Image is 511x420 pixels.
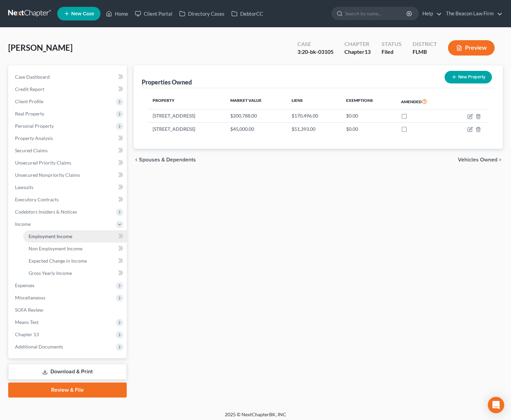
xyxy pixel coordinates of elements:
[341,109,396,122] td: $0.00
[23,267,127,279] a: Gross Yearly Income
[15,282,34,288] span: Expenses
[458,157,497,162] span: Vehicles Owned
[344,48,371,56] div: Chapter
[448,40,495,56] button: Preview
[488,397,504,413] div: Open Intercom Messenger
[10,144,127,157] a: Secured Claims
[15,160,71,166] span: Unsecured Priority Claims
[29,233,72,239] span: Employment Income
[286,94,341,109] th: Liens
[15,307,43,313] span: SOFA Review
[345,7,407,20] input: Search by name...
[8,383,127,398] a: Review & File
[413,48,437,56] div: FLMB
[344,40,371,48] div: Chapter
[29,258,87,264] span: Expected Change in Income
[142,78,192,86] div: Properties Owned
[286,109,341,122] td: $170,496.00
[443,7,502,20] a: The Beacon Law Firm
[15,74,50,80] span: Case Dashboard
[8,43,73,52] span: [PERSON_NAME]
[10,83,127,95] a: Credit Report
[139,157,196,162] span: Spouses & Dependents
[15,111,44,116] span: Real Property
[176,7,228,20] a: Directory Cases
[15,184,33,190] span: Lawsuits
[15,331,39,337] span: Chapter 13
[134,157,196,162] button: chevron_left Spouses & Dependents
[15,98,43,104] span: Client Profile
[15,197,59,202] span: Executory Contracts
[15,221,31,227] span: Income
[15,86,44,92] span: Credit Report
[147,109,225,122] td: [STREET_ADDRESS]
[10,71,127,83] a: Case Dashboard
[15,135,53,141] span: Property Analysis
[71,11,94,16] span: New Case
[29,270,72,276] span: Gross Yearly Income
[382,40,402,48] div: Status
[15,209,77,215] span: Codebtors Insiders & Notices
[445,71,492,83] button: New Property
[147,122,225,135] td: [STREET_ADDRESS]
[458,157,503,162] button: Vehicles Owned chevron_right
[297,48,334,56] div: 3:20-bk-03105
[134,157,139,162] i: chevron_left
[147,94,225,109] th: Property
[15,319,38,325] span: Means Test
[382,48,402,56] div: Filed
[15,172,80,178] span: Unsecured Nonpriority Claims
[10,157,127,169] a: Unsecured Priority Claims
[10,193,127,206] a: Executory Contracts
[23,243,127,255] a: Non Employment Income
[23,255,127,267] a: Expected Change in Income
[365,48,371,55] span: 13
[10,304,127,316] a: SOFA Review
[15,147,48,153] span: Secured Claims
[396,94,449,109] th: Amended
[228,7,266,20] a: DebtorCC
[225,122,286,135] td: $45,000.00
[297,40,334,48] div: Case
[15,295,45,300] span: Miscellaneous
[341,122,396,135] td: $0.00
[15,344,63,349] span: Additional Documents
[225,94,286,109] th: Market Value
[341,94,396,109] th: Exemptions
[286,122,341,135] td: $51,393.00
[103,7,131,20] a: Home
[10,181,127,193] a: Lawsuits
[8,364,127,380] a: Download & Print
[497,157,503,162] i: chevron_right
[131,7,176,20] a: Client Portal
[10,132,127,144] a: Property Analysis
[225,109,286,122] td: $200,788.00
[23,230,127,243] a: Employment Income
[29,246,82,251] span: Non Employment Income
[15,123,54,129] span: Personal Property
[419,7,442,20] a: Help
[10,169,127,181] a: Unsecured Nonpriority Claims
[413,40,437,48] div: District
